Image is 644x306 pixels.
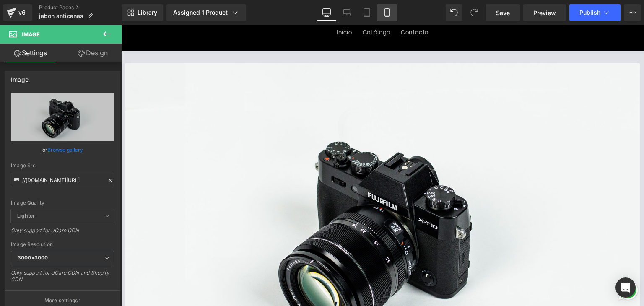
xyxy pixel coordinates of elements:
[357,4,377,21] a: Tablet
[11,270,114,288] div: Only support for UCare CDN and Shopify CDN
[11,173,114,187] input: Link
[138,9,157,16] span: Library
[533,8,556,17] span: Preview
[569,4,621,21] button: Publish
[579,9,600,16] span: Publish
[11,145,114,154] div: or
[496,254,519,277] div: Open WhatsApp chat
[280,4,307,12] span: Contacto
[17,213,35,219] b: Lighter
[496,254,519,277] a: Send a message via WhatsApp
[523,4,566,21] a: Preview
[39,4,122,11] a: Product Pages
[39,13,83,19] span: jabon anticanas
[317,4,337,21] a: Desktop
[17,7,27,18] div: v6
[624,4,641,21] button: More
[62,44,123,62] a: Design
[11,241,114,247] div: Image Resolution
[18,254,48,261] b: 3000x3000
[11,71,29,83] div: Image
[11,163,114,169] div: Image Src
[44,297,78,304] p: More settings
[122,4,163,21] a: New Library
[377,4,397,21] a: Mobile
[11,200,114,206] div: Image Quality
[446,4,462,21] button: Undo
[47,143,83,157] a: Browse gallery
[337,4,357,21] a: Laptop
[216,4,231,12] span: Inicio
[241,4,269,12] span: Catálogo
[3,4,32,21] a: v6
[466,4,483,21] button: Redo
[615,277,636,298] div: Open Intercom Messenger
[11,227,114,239] div: Only support for UCare CDN
[173,8,239,17] div: Assigned 1 Product
[22,31,40,38] span: Image
[496,8,510,17] span: Save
